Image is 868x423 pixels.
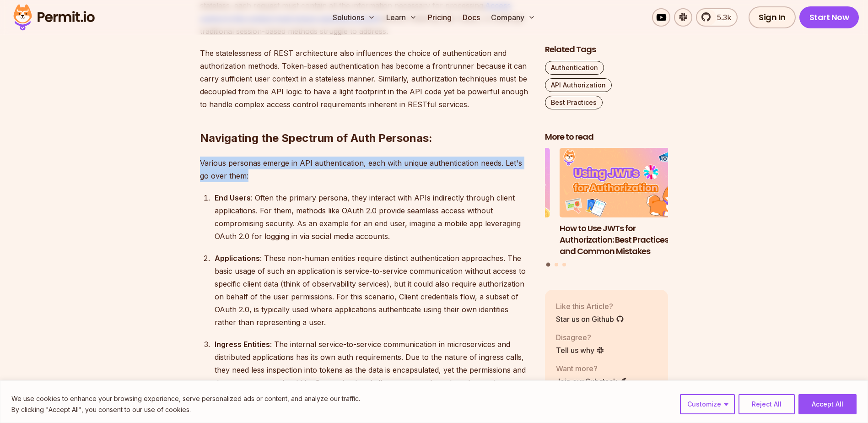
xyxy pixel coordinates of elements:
[556,332,604,343] p: Disagree?
[200,131,432,145] strong: Navigating the Spectrum of Auth Personas:
[215,254,260,263] strong: Applications
[556,363,627,374] p: Want more?
[545,44,669,55] h2: Related Tags
[426,148,550,218] img: A Guide to Bearer Tokens: JWT vs. Opaque Tokens
[560,148,683,257] li: 1 of 3
[680,394,735,414] button: Customize
[545,131,669,143] h2: More to read
[11,404,360,415] p: By clicking "Accept All", you consent to our use of cookies.
[556,314,624,325] a: Star us on Github
[712,12,731,23] span: 5.3k
[556,301,624,312] p: Like this Article?
[487,8,539,27] button: Company
[215,193,251,202] strong: End Users
[799,6,859,28] a: Start Now
[749,6,796,28] a: Sign In
[560,148,683,257] a: How to Use JWTs for Authorization: Best Practices and Common MistakesHow to Use JWTs for Authoriz...
[215,338,530,389] div: : The internal service-to-service communication in microservices and distributed applications has...
[556,345,604,356] a: Tell us why
[329,8,379,27] button: Solutions
[215,252,530,329] div: : These non-human entities require distinct authentication approaches. The basic usage of such an...
[545,96,603,109] a: Best Practices
[546,263,550,267] button: Go to slide 1
[696,8,738,27] a: 5.3k
[424,8,455,27] a: Pricing
[459,8,484,27] a: Docs
[739,394,795,414] button: Reject All
[200,47,530,111] p: The statelessness of REST architecture also influences the choice of authentication and authoriza...
[426,148,550,257] li: 3 of 3
[200,157,530,182] p: Various personas emerge in API authentication, each with unique authentication needs. Let's go ov...
[556,376,627,387] a: Join our Substack
[9,2,99,33] img: Permit logo
[383,8,421,27] button: Learn
[545,61,604,75] a: Authentication
[426,223,550,246] h3: A Guide to Bearer Tokens: JWT vs. Opaque Tokens
[215,191,530,243] div: : Often the primary persona, they interact with APIs indirectly through client applications. For ...
[545,148,669,268] div: Posts
[555,263,558,266] button: Go to slide 2
[560,148,683,218] img: How to Use JWTs for Authorization: Best Practices and Common Mistakes
[545,78,612,92] a: API Authorization
[798,394,857,414] button: Accept All
[215,340,270,349] strong: Ingress Entities
[11,393,360,404] p: We use cookies to enhance your browsing experience, serve personalized ads or content, and analyz...
[562,263,566,266] button: Go to slide 3
[560,223,683,257] h3: How to Use JWTs for Authorization: Best Practices and Common Mistakes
